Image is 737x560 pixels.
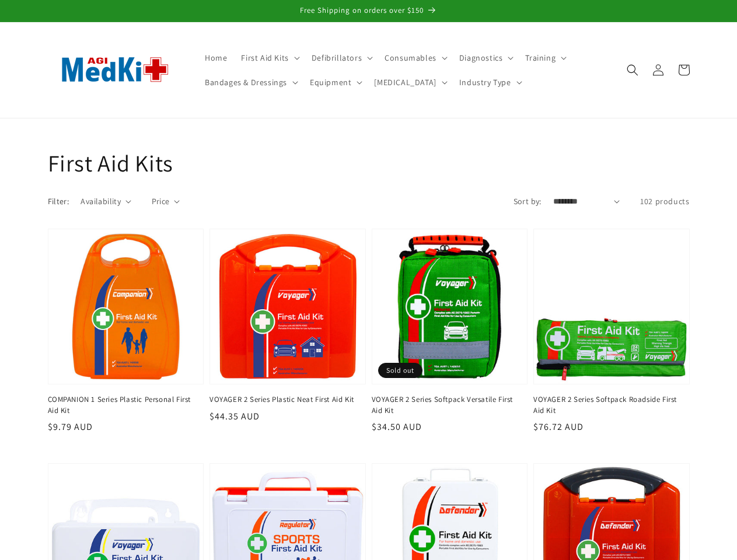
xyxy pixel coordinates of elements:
span: Price [152,195,170,208]
summary: Diagnostics [452,45,519,70]
label: Sort by: [514,196,542,206]
summary: Bandages & Dressings [198,70,303,94]
summary: Availability [81,195,131,208]
span: Defibrillators [312,52,362,63]
summary: First Aid Kits [234,45,304,70]
span: [MEDICAL_DATA] [374,77,436,87]
span: Home [205,52,227,63]
span: Bandages & Dressings [205,77,287,87]
span: 102 products [640,196,689,206]
a: VOYAGER 2 Series Softpack Versatile First Aid Kit [372,394,521,415]
span: Consumables [385,52,436,63]
a: Home [198,45,234,70]
span: Training [525,52,556,63]
summary: Defibrillators [305,45,378,70]
span: Equipment [310,77,351,87]
img: AGI MedKit [48,38,182,101]
h2: Filter: [48,195,69,208]
summary: [MEDICAL_DATA] [367,70,452,94]
span: Industry Type [459,77,511,87]
p: Free Shipping on orders over $150 [12,6,725,16]
span: Availability [81,195,121,208]
summary: Price [152,195,180,208]
a: VOYAGER 2 Series Plastic Neat First Aid Kit [209,394,359,405]
span: First Aid Kits [241,52,288,63]
a: VOYAGER 2 Series Softpack Roadside First Aid Kit [533,394,683,415]
summary: Equipment [303,70,367,94]
summary: Training [518,45,571,70]
summary: Search [620,57,645,83]
h1: First Aid Kits [48,148,690,178]
span: Diagnostics [459,52,503,63]
a: COMPANION 1 Series Plastic Personal First Aid Kit [48,394,197,415]
summary: Industry Type [452,70,527,94]
summary: Consumables [378,45,452,70]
